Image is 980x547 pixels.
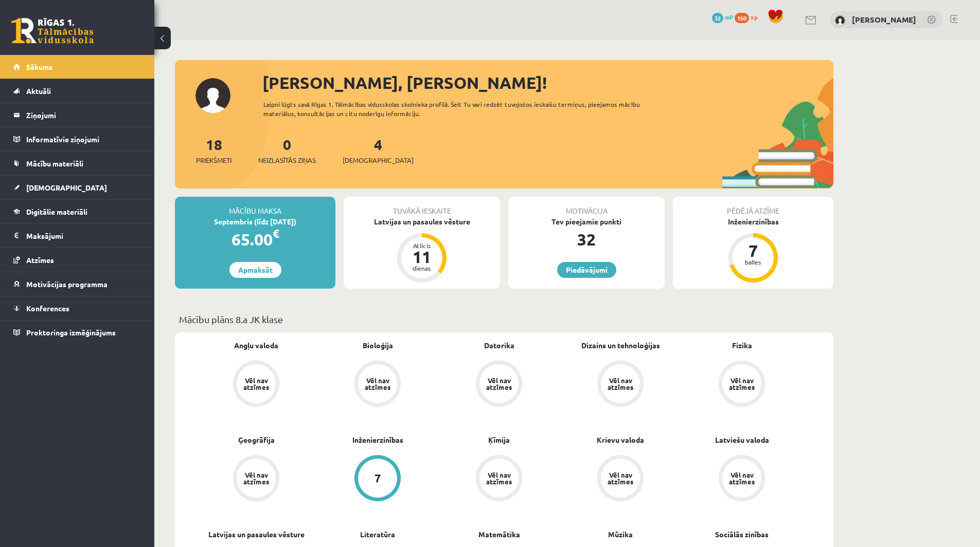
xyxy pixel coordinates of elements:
[727,471,756,485] div: Vēl nav atzīmes
[738,242,769,259] div: 7
[26,159,83,168] span: Mācību materiāli
[11,18,94,44] a: Rīgas 1. Tālmācības vidusskola
[727,377,756,390] div: Vēl nav atzīmes
[344,216,500,227] div: Latvijas un pasaules vēsture
[751,13,757,21] span: xp
[179,312,829,326] p: Mācību plāns 8.a JK klase
[26,224,141,248] legend: Maksājumi
[715,529,769,540] a: Sociālās zinības
[13,200,141,223] a: Digitālie materiāli
[262,70,833,95] div: [PERSON_NAME], [PERSON_NAME]!
[175,227,335,252] div: 65.00
[263,100,658,118] div: Laipni lūgts savā Rīgas 1. Tālmācības vidusskolas skolnieka profilā. Šeit Tu vari redzēt tuvojošo...
[13,272,141,296] a: Motivācijas programma
[26,207,87,216] span: Digitālie materiāli
[13,127,141,151] a: Informatīvie ziņojumi
[234,340,278,351] a: Angļu valoda
[375,473,381,484] div: 7
[406,265,437,271] div: dienas
[438,455,560,503] a: Vēl nav atzīmes
[242,377,271,390] div: Vēl nav atzīmes
[560,455,681,503] a: Vēl nav atzīmes
[229,262,281,278] a: Apmaksāt
[484,340,514,351] a: Datorika
[196,155,231,165] span: Priekšmeti
[581,340,660,351] a: Dizains un tehnoloģijas
[13,224,141,248] a: Maksājumi
[26,183,107,192] span: [DEMOGRAPHIC_DATA]
[344,216,500,284] a: Latvijas un pasaules vēsture Atlicis 11 dienas
[363,340,393,351] a: Bioloģija
[26,86,51,96] span: Aktuāli
[560,361,681,409] a: Vēl nav atzīmes
[208,529,305,540] a: Latvijas un pasaules vēsture
[673,216,833,284] a: Inženierzinības 7 balles
[196,135,231,165] a: 18Priekšmeti
[673,197,833,216] div: Pēdējā atzīme
[363,377,392,390] div: Vēl nav atzīmes
[360,529,395,540] a: Literatūra
[606,471,635,485] div: Vēl nav atzīmes
[344,197,500,216] div: Tuvākā ieskaite
[712,13,733,21] a: 32 mP
[26,304,69,313] span: Konferences
[175,197,335,216] div: Mācību maksa
[13,176,141,199] a: [DEMOGRAPHIC_DATA]
[13,296,141,320] a: Konferences
[273,226,279,241] span: €
[508,216,665,227] div: Tev pieejamie punkti
[732,340,752,351] a: Fizika
[738,259,769,265] div: balles
[485,471,513,485] div: Vēl nav atzīmes
[508,197,665,216] div: Motivācija
[175,216,335,227] div: Septembris (līdz [DATE])
[26,328,116,337] span: Proktoringa izmēģinājums
[26,127,141,151] legend: Informatīvie ziņojumi
[13,248,141,272] a: Atzīmes
[735,13,762,21] a: 160 xp
[317,455,438,503] a: 7
[508,227,665,252] div: 32
[673,216,833,227] div: Inženierzinības
[606,377,635,390] div: Vēl nav atzīmes
[13,320,141,344] a: Proktoringa izmēģinājums
[343,155,414,165] span: [DEMOGRAPHIC_DATA]
[352,435,403,445] a: Inženierzinības
[13,55,141,79] a: Sākums
[438,361,560,409] a: Vēl nav atzīmes
[343,135,414,165] a: 4[DEMOGRAPHIC_DATA]
[195,361,317,409] a: Vēl nav atzīmes
[26,255,54,265] span: Atzīmes
[406,242,437,249] div: Atlicis
[13,79,141,103] a: Aktuāli
[712,13,723,23] span: 32
[26,103,141,127] legend: Ziņojumi
[317,361,438,409] a: Vēl nav atzīmes
[258,135,316,165] a: 0Neizlasītās ziņas
[406,249,437,265] div: 11
[242,471,271,485] div: Vēl nav atzīmes
[597,435,644,445] a: Krievu valoda
[478,529,520,540] a: Matemātika
[735,13,749,23] span: 160
[715,435,769,445] a: Latviešu valoda
[681,361,803,409] a: Vēl nav atzīmes
[681,455,803,503] a: Vēl nav atzīmes
[26,279,108,289] span: Motivācijas programma
[26,62,52,71] span: Sākums
[488,435,510,445] a: Ķīmija
[258,155,316,165] span: Neizlasītās ziņas
[485,377,513,390] div: Vēl nav atzīmes
[557,262,616,278] a: Piedāvājumi
[835,15,845,26] img: Marija Vorobeja
[13,152,141,175] a: Mācību materiāli
[195,455,317,503] a: Vēl nav atzīmes
[13,103,141,127] a: Ziņojumi
[852,14,916,25] a: [PERSON_NAME]
[238,435,275,445] a: Ģeogrāfija
[725,13,733,21] span: mP
[608,529,633,540] a: Mūzika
